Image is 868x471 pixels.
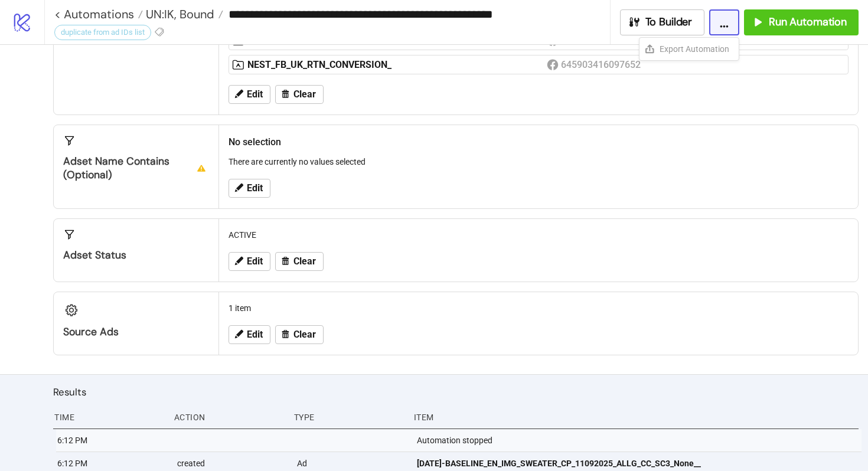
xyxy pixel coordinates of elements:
[769,15,847,29] span: Run Automation
[275,252,324,271] button: Clear
[247,58,547,71] div: NEST_FB_UK_RTN_CONVERSION_
[645,15,693,29] span: To Builder
[229,179,270,198] button: Edit
[53,384,859,400] h2: Results
[229,155,849,168] p: There are currently no values selected
[293,256,316,267] span: Clear
[143,8,223,20] a: UN:IK, Bound
[54,8,143,20] a: < Automations
[275,85,324,104] button: Clear
[63,155,209,182] div: Adset Name contains (optional)
[660,42,729,55] span: Export Automation
[247,89,263,100] span: Edit
[416,429,862,452] div: Automation stopped
[709,9,739,35] button: ...
[639,38,739,60] a: Export Automation
[53,406,165,429] div: Time
[561,57,643,72] div: 645903416097652
[229,135,849,149] h2: No selection
[247,329,263,340] span: Edit
[275,325,324,344] button: Clear
[56,429,168,452] div: 6:12 PM
[247,183,263,194] span: Edit
[620,9,705,35] button: To Builder
[224,224,853,246] div: ACTIVE
[63,248,209,262] div: Adset Status
[63,325,209,339] div: Source Ads
[229,85,270,104] button: Edit
[293,406,404,429] div: Type
[247,256,263,267] span: Edit
[224,297,853,319] div: 1 item
[293,329,316,340] span: Clear
[143,6,214,22] span: UN:IK, Bound
[413,406,859,429] div: Item
[173,406,285,429] div: Action
[293,89,316,100] span: Clear
[54,25,151,40] div: duplicate from ad IDs list
[417,457,701,470] span: [DATE]-BASELINE_EN_IMG_SWEATER_CP_11092025_ALLG_CC_SC3_None__
[744,9,859,35] button: Run Automation
[229,252,270,271] button: Edit
[229,325,270,344] button: Edit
